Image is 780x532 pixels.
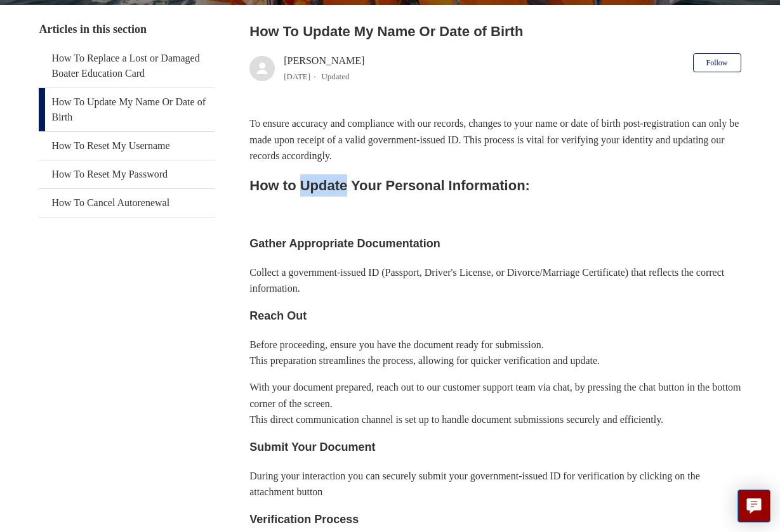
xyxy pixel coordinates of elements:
li: Updated [321,72,349,81]
a: How To Reset My Username [39,132,215,160]
p: Before proceeding, ensure you have the document ready for submission. This preparation streamline... [249,337,741,369]
span: Articles in this section [39,23,146,36]
h3: Reach Out [249,307,741,325]
time: 04/08/2025, 11:33 [284,72,310,81]
p: Collect a government-issued ID (Passport, Driver's License, or Divorce/Marriage Certificate) that... [249,264,741,297]
div: [PERSON_NAME] [284,53,364,84]
h3: Gather Appropriate Documentation [249,235,741,253]
a: How To Cancel Autorenewal [39,189,215,217]
h2: How to Update Your Personal Information: [249,174,741,197]
h3: Verification Process [249,510,741,529]
button: Live chat [737,490,770,522]
a: How To Replace a Lost or Damaged Boater Education Card [39,44,215,88]
p: To ensure accuracy and compliance with our records, changes to your name or date of birth post-re... [249,115,741,164]
a: How To Reset My Password [39,160,215,188]
p: With your document prepared, reach out to our customer support team via chat, by pressing the cha... [249,379,741,428]
button: Follow Article [693,53,741,72]
a: How To Update My Name Or Date of Birth [39,88,215,131]
h2: How To Update My Name Or Date of Birth [249,21,741,42]
h3: Submit Your Document [249,438,741,457]
p: During your interaction you can securely submit your government-issued ID for verification by cli... [249,468,741,500]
